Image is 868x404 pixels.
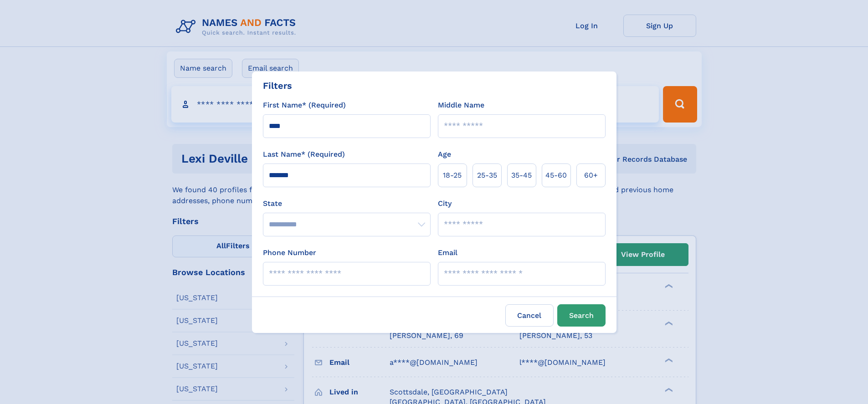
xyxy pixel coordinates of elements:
[438,100,484,111] label: Middle Name
[263,149,345,160] label: Last Name* (Required)
[505,304,554,327] label: Cancel
[263,198,431,209] label: State
[438,198,452,209] label: City
[443,170,462,181] span: 18‑25
[511,170,532,181] span: 35‑45
[263,100,346,111] label: First Name* (Required)
[438,149,451,160] label: Age
[584,170,598,181] span: 60+
[477,170,497,181] span: 25‑35
[263,79,292,92] div: Filters
[263,247,316,258] label: Phone Number
[438,247,457,258] label: Email
[557,304,606,327] button: Search
[545,170,567,181] span: 45‑60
